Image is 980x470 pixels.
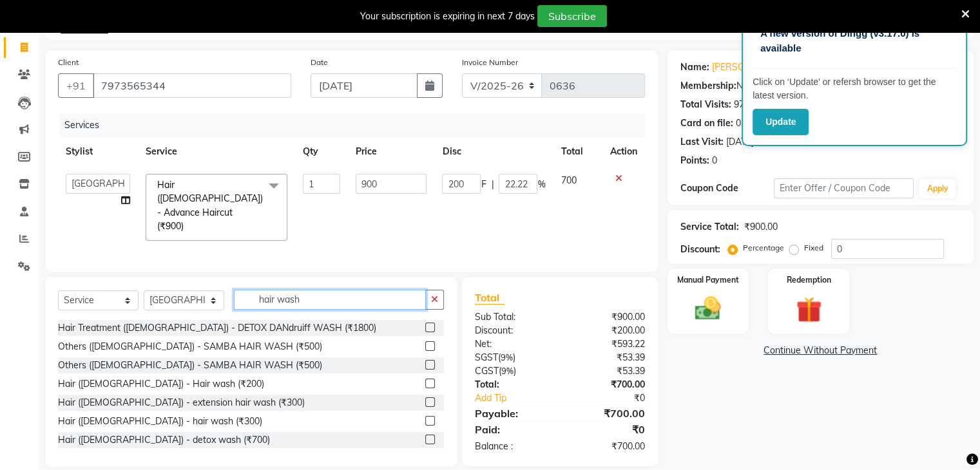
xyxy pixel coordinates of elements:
[360,10,535,23] div: Your subscription is expiring in next 7 days
[434,137,553,166] th: Disc
[680,182,774,195] div: Coupon Code
[462,57,518,68] label: Invoice Number
[753,109,809,135] button: Update
[59,113,655,137] div: Services
[491,178,494,191] span: |
[58,340,322,353] div: Others ([DEMOGRAPHIC_DATA]) - SAMBA HAIR WASH (₹500)
[58,396,305,409] div: Hair ([DEMOGRAPHIC_DATA]) - extension hair wash (₹300)
[184,220,189,232] a: x
[726,135,754,149] div: [DATE]
[788,294,830,326] img: _gift.svg
[465,324,560,337] div: Discount:
[687,294,729,323] img: _cash.svg
[475,352,498,363] span: SGST
[234,290,426,310] input: Search or Scan
[743,242,784,254] label: Percentage
[680,79,736,93] div: Membership:
[348,137,434,166] th: Price
[680,117,733,130] div: Card on file:
[501,352,513,362] span: 9%
[774,178,914,198] input: Enter Offer / Coupon Code
[712,61,784,74] a: [PERSON_NAME]
[465,391,575,405] a: Add Tip
[560,378,655,391] div: ₹700.00
[680,135,724,149] div: Last Visit:
[465,364,560,378] div: ( )
[787,274,831,286] label: Redemption
[712,154,717,167] div: 0
[560,310,655,324] div: ₹900.00
[311,57,328,68] label: Date
[553,137,602,166] th: Total
[58,415,262,428] div: Hair ([DEMOGRAPHIC_DATA]) - hair wash (₹300)
[465,310,560,324] div: Sub Total:
[58,137,138,166] th: Stylist
[744,220,778,234] div: ₹900.00
[537,5,607,27] button: Subscribe
[58,359,322,372] div: Others ([DEMOGRAPHIC_DATA]) - SAMBA HAIR WASH (₹500)
[465,422,560,437] div: Paid:
[475,365,499,377] span: CGST
[465,378,560,391] div: Total:
[734,98,744,111] div: 97
[560,422,655,437] div: ₹0
[736,117,741,130] div: 0
[677,274,739,286] label: Manual Payment
[680,220,739,234] div: Service Total:
[501,366,514,376] span: 9%
[58,321,376,335] div: Hair Treatment ([DEMOGRAPHIC_DATA]) - DETOX DANdruiff WASH (₹1800)
[481,178,486,191] span: F
[465,337,560,351] div: Net:
[602,137,645,166] th: Action
[537,178,545,191] span: %
[93,73,291,98] input: Search by Name/Mobile/Email/Code
[58,57,79,68] label: Client
[295,137,348,166] th: Qty
[560,351,655,364] div: ₹53.39
[919,179,956,198] button: Apply
[680,61,709,74] div: Name:
[560,337,655,351] div: ₹593.22
[138,137,295,166] th: Service
[465,351,560,364] div: ( )
[58,73,94,98] button: +91
[560,364,655,378] div: ₹53.39
[804,242,823,254] label: Fixed
[475,291,504,305] span: Total
[465,406,560,421] div: Payable:
[680,98,731,111] div: Total Visits:
[680,154,709,167] div: Points:
[58,433,270,447] div: Hair ([DEMOGRAPHIC_DATA]) - detox wash (₹700)
[560,440,655,453] div: ₹700.00
[157,179,263,232] span: Hair ([DEMOGRAPHIC_DATA]) - Advance Haircut (₹900)
[680,79,961,93] div: No Active Membership
[753,75,956,102] p: Click on ‘Update’ or refersh browser to get the latest version.
[575,391,654,405] div: ₹0
[680,243,720,256] div: Discount:
[760,26,948,55] p: A new version of Dingg (v3.17.0) is available
[560,324,655,337] div: ₹200.00
[58,377,264,391] div: Hair ([DEMOGRAPHIC_DATA]) - Hair wash (₹200)
[670,344,971,357] a: Continue Without Payment
[560,406,655,421] div: ₹700.00
[465,440,560,453] div: Balance :
[561,174,576,186] span: 700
